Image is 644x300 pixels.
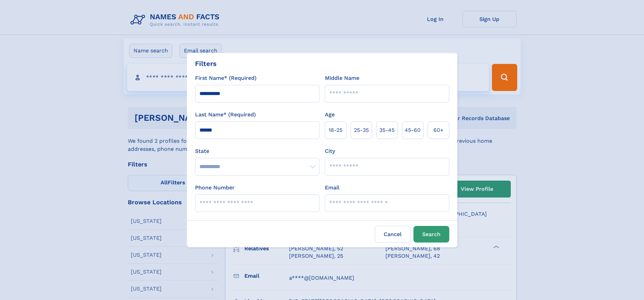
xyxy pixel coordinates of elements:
[413,226,449,243] button: Search
[354,126,369,134] span: 25‑35
[195,59,217,69] div: Filters
[325,147,335,155] label: City
[195,74,257,82] label: First Name* (Required)
[325,184,339,192] label: Email
[329,126,342,134] span: 18‑25
[405,126,421,134] span: 45‑60
[195,111,256,119] label: Last Name* (Required)
[433,126,444,134] span: 60+
[375,226,411,243] label: Cancel
[195,184,235,192] label: Phone Number
[195,147,319,155] label: State
[379,126,395,134] span: 35‑45
[325,74,359,82] label: Middle Name
[325,111,335,119] label: Age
